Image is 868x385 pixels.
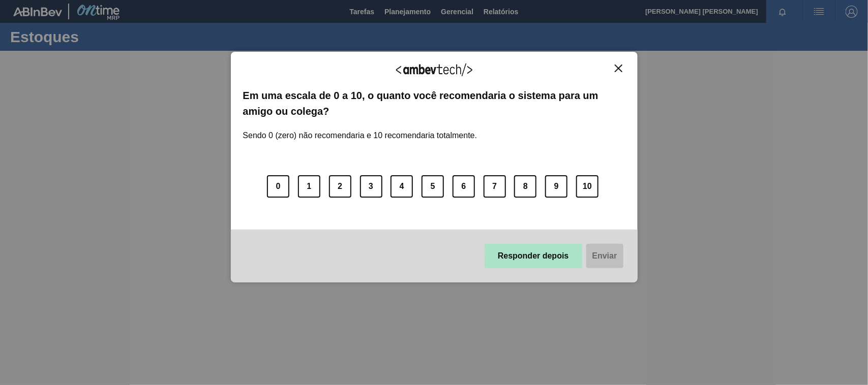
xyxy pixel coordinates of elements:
button: 4 [391,175,413,198]
label: Em uma escala de 0 a 10, o quanto você recomendaria o sistema para um amigo ou colega? [243,88,625,119]
button: 10 [576,175,598,198]
button: 5 [422,175,444,198]
button: 0 [267,175,289,198]
button: 7 [484,175,506,198]
img: Logo Ambevtech [396,63,472,76]
button: 3 [360,175,382,198]
button: Close [612,64,625,73]
button: 9 [545,175,567,198]
button: 6 [453,175,475,198]
button: Responder depois [485,244,582,268]
label: Sendo 0 (zero) não recomendaria e 10 recomendaria totalmente. [243,119,477,140]
button: 2 [329,175,351,198]
button: 8 [514,175,536,198]
button: 1 [298,175,320,198]
img: Close [615,65,622,72]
